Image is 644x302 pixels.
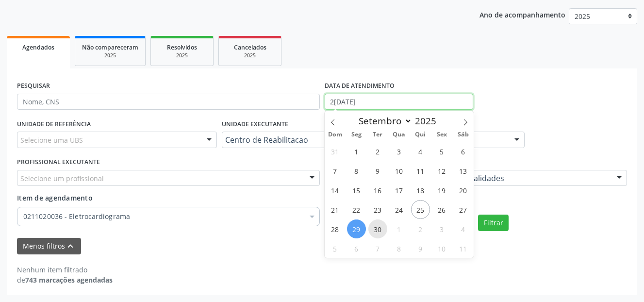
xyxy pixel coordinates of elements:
span: Outubro 4, 2025 [454,219,473,238]
span: Setembro 4, 2025 [411,142,430,161]
span: 0211020036 - Eletrocardiograma [23,212,304,221]
span: Agosto 31, 2025 [326,142,345,161]
span: Cancelados [234,43,266,51]
span: Setembro 3, 2025 [390,142,409,161]
span: Seg [346,132,367,138]
span: Setembro 7, 2025 [326,161,345,180]
span: Outubro 7, 2025 [368,239,387,258]
span: Setembro 5, 2025 [432,142,451,161]
span: Selecione um profissional [20,173,104,184]
span: Setembro 11, 2025 [411,161,430,180]
input: Nome, CNS [17,94,320,110]
span: Setembro 8, 2025 [347,161,366,180]
span: Setembro 24, 2025 [390,200,409,219]
span: Qui [410,132,431,138]
div: 2025 [82,52,138,59]
input: Selecione um intervalo [325,94,474,110]
span: Setembro 1, 2025 [347,142,366,161]
i: keyboard_arrow_up [65,241,76,252]
span: Outubro 11, 2025 [454,239,473,258]
span: Dom [325,132,346,138]
p: Ano de acompanhamento [479,8,565,20]
span: Qua [388,132,410,138]
span: Setembro 19, 2025 [432,181,451,200]
div: de [17,275,113,285]
label: DATA DE ATENDIMENTO [325,79,395,94]
span: Não compareceram [82,43,138,51]
span: Outubro 6, 2025 [347,239,366,258]
span: Setembro 29, 2025 [347,219,366,238]
span: Ter [367,132,388,138]
span: Outubro 8, 2025 [390,239,409,258]
label: UNIDADE EXECUTANTE [222,117,288,132]
span: Outubro 2, 2025 [411,219,430,238]
span: Setembro 13, 2025 [454,161,473,180]
span: Setembro 25, 2025 [411,200,430,219]
span: Outubro 1, 2025 [390,219,409,238]
span: Setembro 20, 2025 [454,181,473,200]
span: Setembro 10, 2025 [390,161,409,180]
span: Outubro 3, 2025 [432,219,451,238]
label: PESQUISAR [17,79,50,94]
span: Setembro 30, 2025 [368,219,387,238]
button: Filtrar [478,215,509,231]
span: Resolvidos [167,43,197,51]
span: Setembro 23, 2025 [368,200,387,219]
label: UNIDADE DE REFERÊNCIA [17,117,91,132]
strong: 743 marcações agendadas [25,275,113,285]
span: Setembro 6, 2025 [454,142,473,161]
span: Setembro 14, 2025 [326,181,345,200]
span: Setembro 9, 2025 [368,161,387,180]
span: Setembro 16, 2025 [368,181,387,200]
label: PROFISSIONAL EXECUTANTE [17,155,100,170]
span: Outubro 5, 2025 [326,239,345,258]
input: Year [412,115,444,127]
span: Outubro 10, 2025 [432,239,451,258]
span: Outubro 9, 2025 [411,239,430,258]
span: Setembro 12, 2025 [432,161,451,180]
span: Setembro 26, 2025 [432,200,451,219]
span: Agendados [22,43,54,51]
button: Menos filtroskeyboard_arrow_up [17,238,81,255]
span: Setembro 22, 2025 [347,200,366,219]
span: Centro de Reabilitacao [225,135,505,145]
span: Setembro 15, 2025 [347,181,366,200]
span: Setembro 17, 2025 [390,181,409,200]
span: Sex [431,132,452,138]
span: Setembro 27, 2025 [454,200,473,219]
span: Selecione uma UBS [20,135,83,145]
select: Month [354,114,413,128]
span: Item de agendamento [17,193,93,202]
span: Setembro 18, 2025 [411,181,430,200]
span: Sáb [452,132,474,138]
div: Nenhum item filtrado [17,265,113,275]
span: Setembro 21, 2025 [326,200,345,219]
div: 2025 [158,52,206,59]
span: Setembro 2, 2025 [368,142,387,161]
span: Setembro 28, 2025 [326,219,345,238]
div: 2025 [226,52,274,59]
